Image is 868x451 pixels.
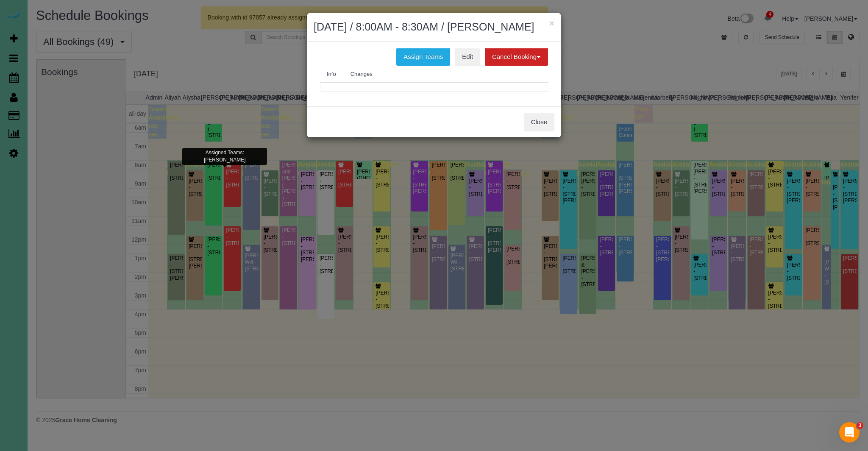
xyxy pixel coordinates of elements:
button: Assign Teams [396,48,450,66]
button: × [549,19,554,28]
span: Info [327,71,336,77]
div: Assigned Teams: [PERSON_NAME] [182,148,267,165]
button: Close [524,113,554,131]
a: Changes [344,66,379,83]
a: Info [320,66,343,83]
a: Edit [455,48,480,66]
span: 3 [857,422,863,429]
span: Changes [351,71,373,77]
iframe: Intercom live chat [839,422,860,443]
button: Cancel Booking [485,48,548,66]
h2: [DATE] / 8:00AM - 8:30AM / [PERSON_NAME] [314,19,554,35]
